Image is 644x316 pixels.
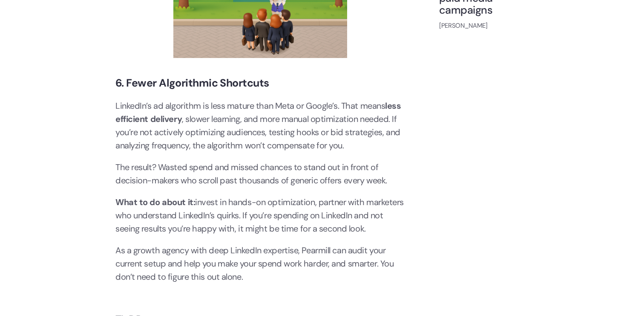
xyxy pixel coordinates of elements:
p: The result? Wasted spend and missed chances to stand out in front of decision-makers who scroll p... [115,161,405,187]
p: LinkedIn’s ad algorithm is less mature than Meta or Google’s. That means , slower learning, and m... [115,99,405,152]
strong: 6. Fewer Algorithmic Shortcuts [115,76,269,90]
p: As a growth agency with deep LinkedIn expertise, Pearmill can audit your current setup and help y... [115,244,405,284]
strong: What to do about it: [115,197,195,208]
div: [PERSON_NAME] [439,22,529,29]
p: invest in hands-on optimization, partner with marketers who understand LinkedIn’s quirks. If you’... [115,196,405,235]
p: ‍ [115,292,405,305]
